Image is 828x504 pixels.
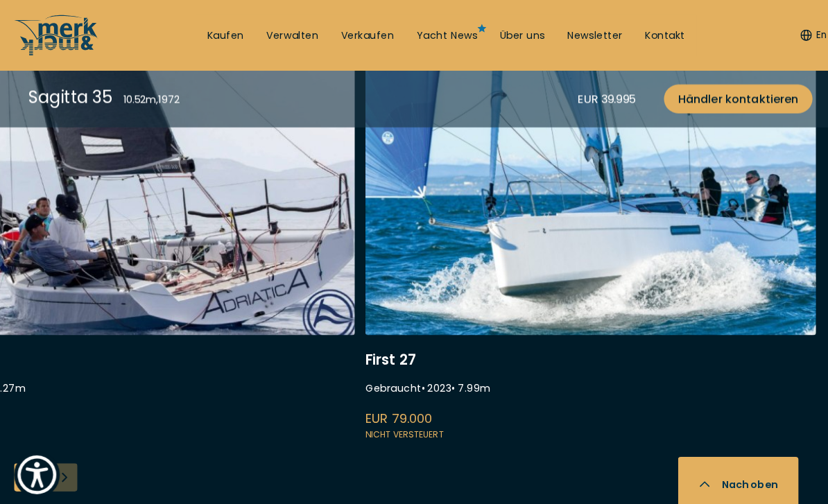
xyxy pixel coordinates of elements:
button: Show Accessibility Preferences [14,445,59,490]
span: Händler kontaktieren [668,89,786,106]
div: EUR 39.995 [569,89,626,106]
a: Händler kontaktieren [654,83,800,112]
a: Kontakt [635,28,675,42]
a: Kaufen [204,28,240,42]
a: Newsletter [559,28,613,42]
a: Yacht News [411,28,470,42]
a: Verkaufen [336,28,388,42]
a: Verwalten [263,28,314,42]
button: Nach oben [668,450,786,504]
div: Sagitta 35 [28,83,111,107]
button: En [788,28,814,42]
div: 10.52 m , 1972 [121,91,177,105]
a: Über uns [492,28,537,42]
